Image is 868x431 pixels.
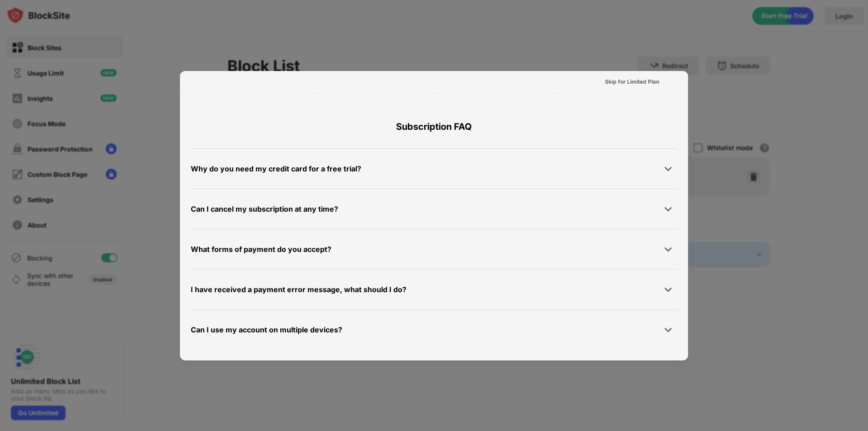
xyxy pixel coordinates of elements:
div: Subscription FAQ [191,105,677,148]
div: Why do you need my credit card for a free trial? [191,162,361,175]
div: What forms of payment do you accept? [191,243,331,256]
div: I have received a payment error message, what should I do? [191,283,406,296]
div: Can I cancel my subscription at any time? [191,203,338,216]
div: Skip for Limited Plan [605,77,659,86]
div: Can I use my account on multiple devices? [191,323,342,336]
